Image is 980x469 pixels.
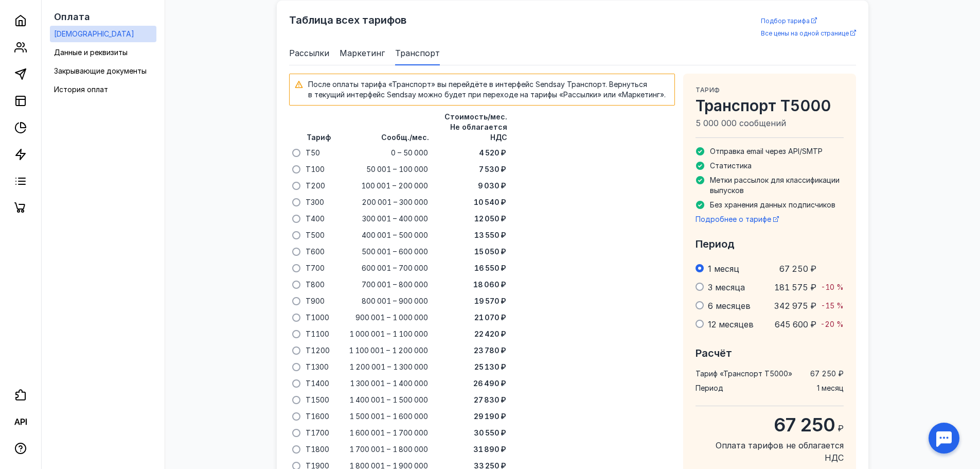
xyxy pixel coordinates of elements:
[775,319,816,329] span: 645 600 ₽
[761,16,856,26] a: Подбор тарифа
[710,161,752,170] span: Статистика
[349,345,428,356] span: 1 100 001 – 1 200 000
[308,79,669,100] span: После оплаты тарифа «Транспорт» вы перейдёте в интерфейс Sendsay Транспорт. Вернуться в текущий и...
[306,230,325,240] span: T500
[478,181,506,191] span: 9 030 ₽
[362,247,428,257] span: 500 001 – 600 000
[479,148,506,158] span: 4 520 ₽
[50,81,156,98] a: История оплат
[362,296,428,306] span: 800 001 – 900 000
[362,214,428,224] span: 300 001 – 400 000
[54,85,108,94] span: История оплат
[774,413,835,436] span: 67 250
[306,411,329,422] span: T1600
[761,28,856,39] a: Все цены на одной странице
[306,197,324,207] span: T300
[810,369,844,379] span: 67 250 ₽
[381,133,429,142] span: Сообщ./мес.
[289,14,406,26] span: Таблица всех тарифов
[306,296,325,306] span: T900
[474,395,506,405] span: 27 830 ₽
[473,280,506,290] span: 18 060 ₽
[50,26,156,42] a: [DEMOGRAPHIC_DATA]
[306,148,320,158] span: T50
[696,215,771,223] span: Подробнее о тарифе
[306,329,329,339] span: T1100
[821,320,844,328] span: -20 %
[474,362,506,372] span: 25 130 ₽
[774,282,816,292] span: 181 575 ₽
[50,63,156,79] a: Закрывающие документы
[306,280,325,290] span: T800
[761,17,810,25] span: Подбор тарифа
[696,369,792,379] span: Тариф « Транспорт T5000 »
[306,214,325,224] span: T400
[350,378,428,389] span: 1 300 001 – 1 400 000
[821,283,844,291] span: -10 %
[307,133,331,142] span: Тариф
[361,181,428,191] span: 100 001 – 200 000
[696,86,720,94] span: Тариф
[696,214,844,224] a: Подробнее о тарифе
[366,164,428,175] span: 50 001 – 100 000
[696,383,723,393] span: Период
[474,411,506,422] span: 29 190 ₽
[306,181,325,191] span: T200
[474,247,506,257] span: 15 050 ₽
[349,395,428,405] span: 1 400 001 – 1 500 000
[362,263,428,273] span: 600 001 – 700 000
[479,164,506,175] span: 7 530 ₽
[306,428,329,438] span: T1700
[349,444,428,455] span: 1 700 001 – 1 800 000
[761,29,849,37] span: Все цены на одной странице
[474,428,506,438] span: 30 550 ₽
[349,329,428,339] span: 1 000 001 – 1 100 000
[474,230,506,240] span: 13 550 ₽
[444,112,507,142] span: Стоимость/мес. Не облагается НДС
[838,423,844,433] span: ₽
[696,439,844,464] span: Оплата тарифов не облагается НДС
[306,164,325,175] span: T100
[474,345,506,356] span: 23 780 ₽
[54,48,128,57] span: Данные и реквизиты
[306,362,329,372] span: T1300
[306,378,329,389] span: T1400
[362,197,428,207] span: 200 001 – 300 000
[54,66,147,75] span: Закрывающие документы
[708,319,754,329] span: 12 месяцев
[474,329,506,339] span: 22 420 ₽
[349,411,428,422] span: 1 500 001 – 1 600 000
[710,200,835,209] span: Без хранения данных подписчиков
[474,296,506,306] span: 19 570 ₽
[710,176,840,195] span: Метки рассылок для классификации выпусков
[362,280,428,290] span: 700 001 – 800 000
[696,347,732,359] span: Расчёт
[306,345,330,356] span: T1200
[696,96,844,115] span: Транспорт T5000
[306,247,325,257] span: T600
[306,263,325,273] span: T700
[708,301,751,311] span: 6 месяцев
[474,312,506,323] span: 21 070 ₽
[395,47,440,59] span: Транспорт
[779,264,816,274] span: 67 250 ₽
[774,301,816,311] span: 342 975 ₽
[349,428,428,438] span: 1 600 001 – 1 700 000
[696,238,735,250] span: Период
[473,444,506,455] span: 31 890 ₽
[708,282,745,292] span: 3 месяца
[696,117,844,129] span: 5 000 000 сообщений
[50,44,156,61] a: Данные и реквизиты
[710,147,823,155] span: Отправка email через API/SMTP
[306,395,329,405] span: T1500
[821,301,844,310] span: -15 %
[474,263,506,273] span: 16 550 ₽
[473,378,506,389] span: 26 490 ₽
[474,214,506,224] span: 12 050 ₽
[391,148,428,158] span: 0 – 50 000
[355,312,428,323] span: 900 001 – 1 000 000
[289,47,329,59] span: Рассылки
[708,264,739,274] span: 1 месяц
[306,444,329,455] span: T1800
[306,312,329,323] span: T1000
